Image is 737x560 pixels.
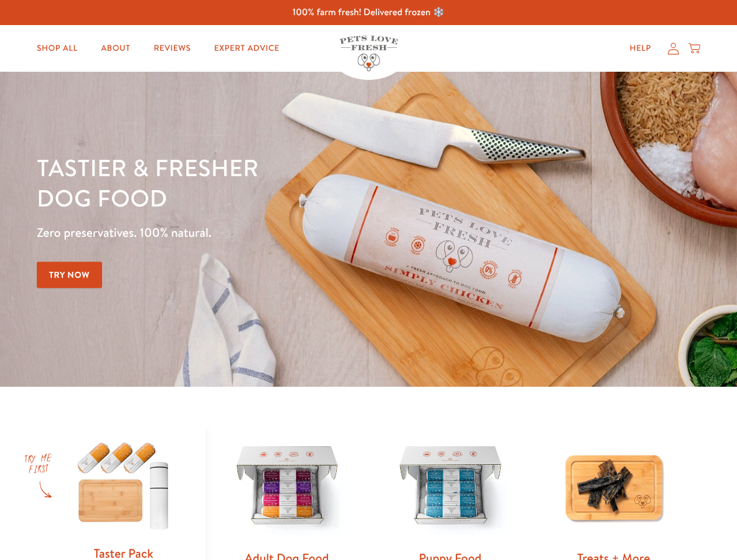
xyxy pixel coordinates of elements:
h1: Tastier & fresher dog food [37,152,479,213]
a: Help [620,37,661,60]
a: About [92,37,139,60]
a: Try Now [37,262,102,288]
img: Pets Love Fresh [340,36,398,71]
a: Reviews [144,37,200,60]
p: Zero preservatives. 100% natural. [37,222,479,243]
a: Expert Advice [205,37,289,60]
a: Shop All [27,37,87,60]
